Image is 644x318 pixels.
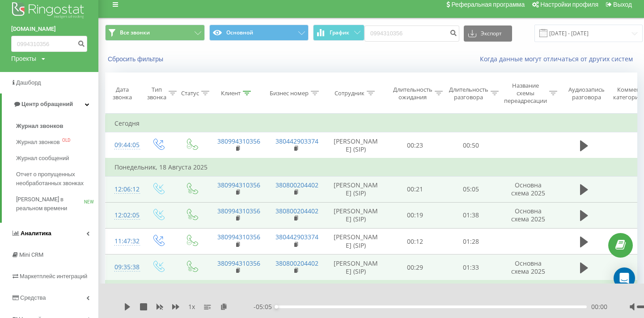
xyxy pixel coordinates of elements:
[499,254,557,281] td: Основна схема 2025
[325,202,387,228] td: [PERSON_NAME] (SIP)
[114,136,132,154] div: 09:44:05
[11,25,87,34] a: [DOMAIN_NAME]
[16,191,98,216] a: [PERSON_NAME] в реальном времениNEW
[20,294,46,301] span: Средства
[105,55,168,63] button: Сбросить фильтры
[330,30,349,36] span: График
[16,134,98,150] a: Журнал звонковOLD
[147,86,166,101] div: Тип звонка
[275,233,318,241] a: 380442903374
[591,302,607,311] span: 00:00
[221,89,241,97] div: Клиент
[16,138,60,147] span: Журнал звонков
[16,122,63,131] span: Журнал звонков
[275,137,318,145] a: 380442903374
[21,230,51,237] span: Аналитика
[393,86,432,101] div: Длительность ожидания
[387,254,443,281] td: 00:29
[275,207,318,215] a: 380800204402
[275,259,318,267] a: 380800204402
[387,202,443,228] td: 00:19
[614,267,635,289] div: Open Intercom Messenger
[325,176,387,202] td: [PERSON_NAME] (SIP)
[21,101,73,107] span: Центр обращений
[443,132,499,159] td: 00:50
[209,25,309,41] button: Основной
[11,54,36,63] div: Проекты
[335,89,364,97] div: Сотрудник
[387,176,443,202] td: 00:21
[275,181,318,189] a: 380800204402
[443,229,499,254] td: 01:28
[270,89,309,97] div: Бизнес номер
[387,132,443,159] td: 00:23
[120,29,150,36] span: Все звонки
[16,166,98,191] a: Отчет о пропущенных необработанных звонках
[499,202,557,228] td: Основна схема 2025
[443,176,499,202] td: 05:05
[16,118,98,134] a: Журнал звонков
[217,181,260,189] a: 380994310356
[464,25,512,42] button: Экспорт
[364,25,459,42] input: Поиск по номеру
[16,150,98,166] a: Журнал сообщений
[449,86,488,101] div: Длительность разговора
[106,86,139,101] div: Дата звонка
[443,202,499,228] td: 01:38
[499,176,557,202] td: Основна схема 2025
[254,302,276,311] span: - 05:05
[313,25,364,41] button: График
[20,273,87,280] span: Маркетплейс интеграций
[451,1,525,8] span: Реферальная программа
[217,233,260,241] a: 380994310356
[325,229,387,254] td: [PERSON_NAME] (SIP)
[217,259,260,267] a: 380994310356
[16,170,94,188] span: Отчет о пропущенных необработанных звонках
[217,207,260,215] a: 380994310356
[540,1,598,8] span: Настройки профиля
[443,254,499,281] td: 01:33
[325,254,387,281] td: [PERSON_NAME] (SIP)
[16,195,84,213] span: [PERSON_NAME] в реальном времени
[387,229,443,254] td: 00:12
[275,305,278,309] div: Accessibility label
[504,82,547,105] div: Название схемы переадресации
[325,132,387,159] td: [PERSON_NAME] (SIP)
[16,79,41,86] span: Дашборд
[19,251,43,258] span: Mini CRM
[565,86,608,101] div: Аудиозапись разговора
[181,89,199,97] div: Статус
[217,137,260,145] a: 380994310356
[613,1,632,8] span: Выход
[11,36,87,52] input: Поиск по номеру
[105,25,205,41] button: Все звонки
[188,302,195,311] span: 1 x
[114,207,132,224] div: 12:02:05
[114,259,132,276] div: 09:35:38
[480,55,637,63] a: Когда данные могут отличаться от других систем
[2,93,98,115] a: Центр обращений
[114,181,132,198] div: 12:06:12
[114,233,132,250] div: 11:47:32
[16,154,69,163] span: Журнал сообщений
